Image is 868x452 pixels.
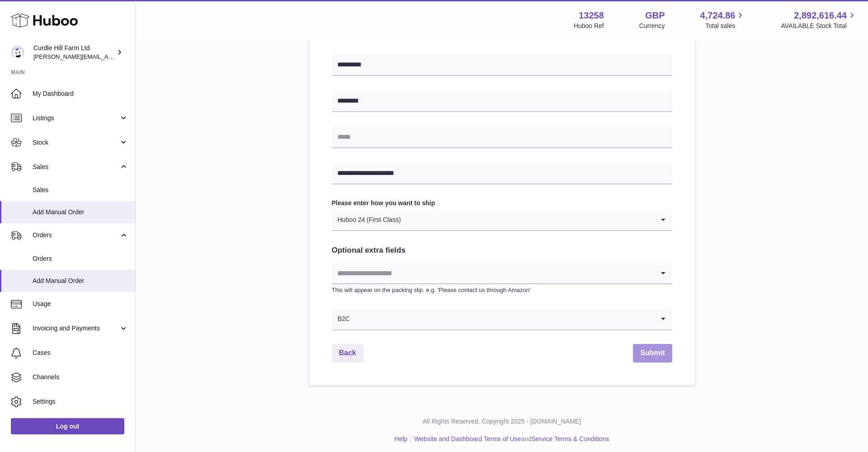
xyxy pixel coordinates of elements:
div: Search for option [332,263,672,284]
span: Invoicing and Payments [33,324,119,333]
span: Usage [33,300,128,308]
label: Please enter how you want to ship [332,199,672,207]
button: Submit [633,344,672,363]
span: Listings [33,114,119,122]
span: Add Manual Order [33,208,128,217]
span: Total sales [705,22,745,30]
span: My Dashboard [33,89,128,98]
div: Search for option [332,209,672,231]
div: Huboo Ref [574,22,604,30]
strong: 13258 [579,9,604,22]
a: Log out [11,418,124,434]
span: AVAILABLE Stock Total [781,22,857,30]
a: Help [395,435,408,443]
span: Orders [33,231,119,240]
span: 4,724.86 [700,9,736,22]
a: 4,724.86 Total sales [700,9,746,30]
img: charlotte@diddlysquatfarmshop.com [11,46,24,59]
li: and [411,435,609,443]
input: Search for option [401,209,654,230]
div: Curdle Hill Farm Ltd [33,44,115,61]
a: Service Terms & Conditions [532,435,609,443]
span: Stock [33,138,119,147]
span: Settings [33,397,128,406]
div: Search for option [332,309,672,330]
span: B2C [332,309,350,330]
div: Currency [639,22,665,30]
a: 2,892,616.44 AVAILABLE Stock Total [781,9,857,30]
span: Add Manual Order [33,277,128,285]
span: Channels [33,373,128,381]
span: Cases [33,348,128,357]
strong: GBP [645,9,665,22]
span: Sales [33,163,119,171]
input: Search for option [350,309,654,330]
p: This will appear on the packing slip. e.g. 'Please contact us through Amazon' [332,286,672,294]
span: Huboo 24 (First Class) [332,209,401,230]
span: Sales [33,186,128,194]
a: Website and Dashboard Terms of Use [414,435,521,443]
span: [PERSON_NAME][EMAIL_ADDRESS][DOMAIN_NAME] [33,53,181,60]
a: Back [332,344,363,363]
p: All Rights Reserved. Copyright 2025 - [DOMAIN_NAME] [143,417,861,426]
input: Search for option [332,263,654,283]
span: Orders [33,254,128,263]
h2: Optional extra fields [332,245,672,256]
span: 2,892,616.44 [794,9,847,22]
